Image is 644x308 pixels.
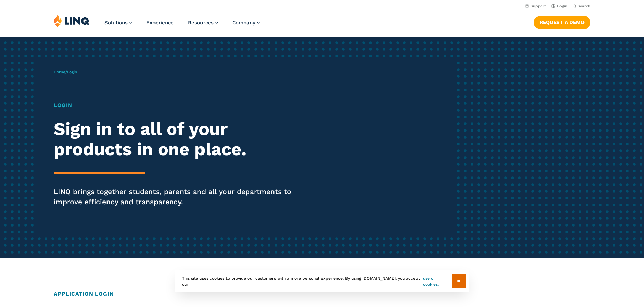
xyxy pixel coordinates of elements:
[232,20,255,26] span: Company
[54,14,90,27] img: LINQ | K‑12 Software
[146,20,174,26] a: Experience
[175,270,469,292] div: This site uses cookies to provide our customers with a more personal experience. By using [DOMAIN...
[525,4,546,8] a: Support
[54,101,302,110] h1: Login
[188,20,218,26] a: Resources
[573,4,590,9] button: Open Search Bar
[67,70,77,74] span: Login
[54,70,77,74] span: /
[423,275,452,287] a: use of cookies.
[534,16,590,29] a: Request a Demo
[534,14,590,29] nav: Button Navigation
[551,4,567,8] a: Login
[578,4,590,8] span: Search
[232,20,260,26] a: Company
[104,20,132,26] a: Solutions
[54,187,302,207] p: LINQ brings together students, parents and all your departments to improve efficiency and transpa...
[104,14,260,37] nav: Primary Navigation
[188,20,214,26] span: Resources
[54,119,302,160] h2: Sign in to all of your products in one place.
[54,70,65,74] a: Home
[104,20,128,26] span: Solutions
